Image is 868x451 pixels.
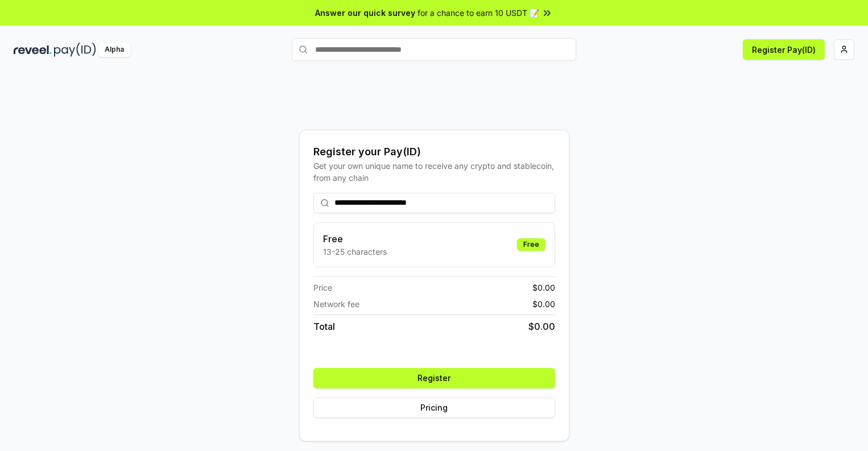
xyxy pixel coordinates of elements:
[14,43,52,57] img: reveel_dark
[313,144,555,160] div: Register your Pay(ID)
[528,320,555,333] span: $ 0.00
[532,298,555,310] span: $ 0.00
[532,282,555,293] span: $ 0.00
[54,43,96,57] img: pay_id
[313,282,332,293] span: Price
[743,39,825,60] button: Register Pay(ID)
[418,7,539,19] span: for a chance to earn 10 USDT 📝
[323,246,387,258] p: 13-25 characters
[313,398,555,418] button: Pricing
[315,7,415,19] span: Answer our quick survey
[313,368,555,388] button: Register
[313,320,335,333] span: Total
[323,232,387,246] h3: Free
[313,298,359,310] span: Network fee
[313,160,555,184] div: Get your own unique name to receive any crypto and stablecoin, from any chain
[98,43,130,57] div: Alpha
[517,238,545,251] div: Free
